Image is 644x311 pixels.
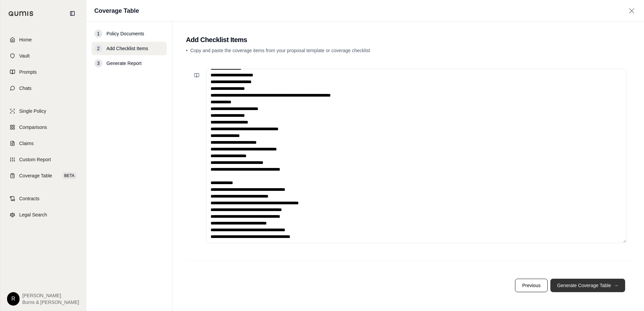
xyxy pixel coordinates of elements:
[7,292,20,306] div: R
[94,59,102,67] div: 3
[4,48,82,63] a: Vault
[4,120,82,135] a: Comparisons
[19,36,32,43] span: Home
[19,140,34,147] span: Claims
[106,45,148,52] span: Add Checklist Items
[94,44,102,53] div: 2
[4,81,82,96] a: Chats
[4,136,82,151] a: Claims
[4,65,82,79] a: Prompts
[4,168,82,183] a: Coverage TableBETA
[106,30,144,37] span: Policy Documents
[19,172,52,179] span: Coverage Table
[186,35,631,44] h2: Add Checklist Items
[614,282,618,289] span: →
[190,48,370,53] span: Copy and paste the coverage items from your proposal template or coverage checklist
[186,48,188,53] span: •
[62,172,76,179] span: BETA
[19,211,47,218] span: Legal Search
[19,108,46,114] span: Single Policy
[4,32,82,47] a: Home
[4,104,82,118] a: Single Policy
[4,207,82,222] a: Legal Search
[4,152,82,167] a: Custom Report
[19,69,37,75] span: Prompts
[94,6,139,15] h1: Coverage Table
[19,53,30,59] span: Vault
[19,156,51,163] span: Custom Report
[106,60,141,67] span: Generate Report
[19,85,32,92] span: Chats
[8,11,34,16] img: Qumis Logo
[67,8,78,19] button: Collapse sidebar
[22,299,79,306] span: Burns & [PERSON_NAME]
[19,195,39,202] span: Contracts
[94,30,102,38] div: 1
[19,124,47,131] span: Comparisons
[22,292,79,299] span: [PERSON_NAME]
[550,279,625,292] button: Generate Coverage Table→
[4,191,82,206] a: Contracts
[515,279,547,292] button: Previous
